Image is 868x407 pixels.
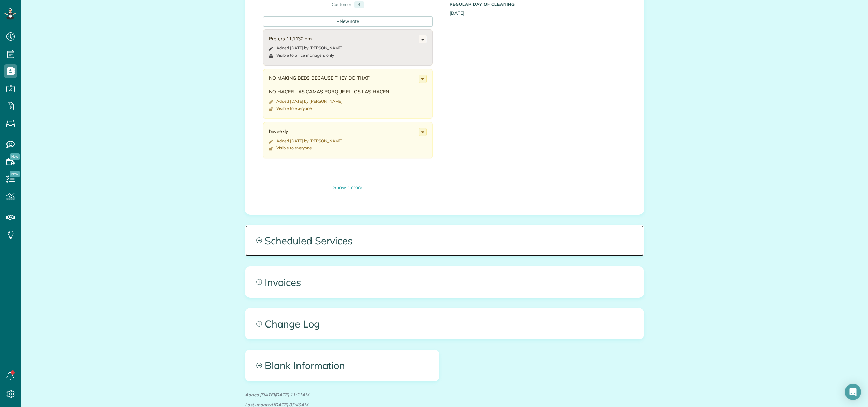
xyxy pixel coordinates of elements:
div: Customer [332,1,351,8]
span: + [337,18,339,24]
div: NO MAKING BEDS BECAUSE THEY DO THAT NO HACER LAS CAMAS PORQUE ELLOS LAS HACEN [269,75,419,95]
span: New [10,171,20,177]
a: Scheduled Services [245,225,644,256]
time: Added [DATE] by [PERSON_NAME] [276,45,343,50]
div: New note [263,16,433,27]
span: New [10,153,20,160]
time: Added [DATE] by [PERSON_NAME] [276,138,343,143]
div: Visible to everyone [276,106,312,111]
div: Visible to everyone [276,145,312,151]
h5: Regular day of cleaning [450,2,633,6]
div: Visible to office managers only [276,53,334,58]
div: Prefers 11,1130 am [269,35,419,42]
div: biweekly [269,128,419,135]
div: Open Intercom Messenger [845,384,861,400]
div: 4 [354,1,364,8]
a: Invoices [245,267,644,297]
div: Show 1 more [263,184,433,191]
time: Added [DATE] by [PERSON_NAME] [276,99,343,104]
a: Blank Information [245,350,439,381]
a: Change Log [245,308,644,339]
em: Added [DATE][DATE] 11:21AM [245,392,309,397]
